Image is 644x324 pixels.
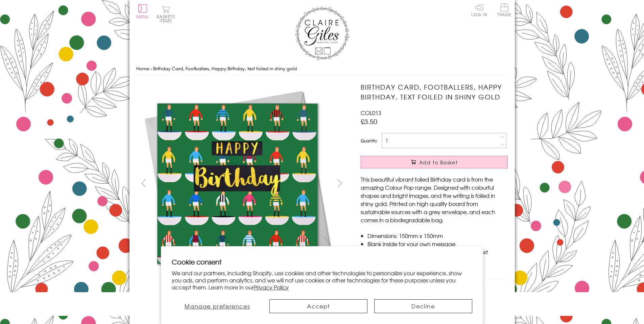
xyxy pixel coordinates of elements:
[254,283,289,291] a: Privacy Policy
[172,270,472,291] p: We and our partners, including Shopify, use cookies and other technologies to personalize your ex...
[471,3,487,17] a: Log In
[295,7,349,60] img: Claire Giles Greetings Cards
[153,65,297,72] span: Birthday Card, Footballers, Happy Birthday, text foiled in shiny gold
[361,138,377,144] label: Quantity
[172,257,472,267] h2: Cookie consent
[497,3,511,18] a: Trade
[367,232,508,240] li: Dimensions: 150mm x 150mm
[497,3,511,17] span: Trade
[361,156,508,168] button: Add to Basket
[361,82,508,102] h1: Birthday Card, Footballers, Happy Birthday, text foiled in shiny gold
[136,14,149,20] span: Menu
[361,117,377,126] span: £3.50
[136,62,508,76] nav: breadcrumbs
[150,65,152,72] span: ›
[361,175,508,224] p: This beautiful vibrant foiled Birthday card is from the amazing Colour Pop range. Designed with c...
[160,14,175,24] span: 0 items
[332,176,347,191] button: next
[419,159,458,166] span: Add to Basket
[367,240,508,248] li: Blank inside for your own message
[185,302,250,310] span: Manage preferences
[347,82,550,285] img: Birthday Card, Footballers, Happy Birthday, text foiled in shiny gold
[269,299,367,313] button: Accept
[136,176,151,191] button: prev
[136,65,149,72] a: Home
[361,109,381,117] span: COL013
[136,82,339,285] img: Birthday Card, Footballers, Happy Birthday, text foiled in shiny gold
[172,299,263,313] button: Manage preferences
[374,299,472,313] button: Decline
[136,4,149,19] button: Menu
[157,5,175,23] button: Basket0 items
